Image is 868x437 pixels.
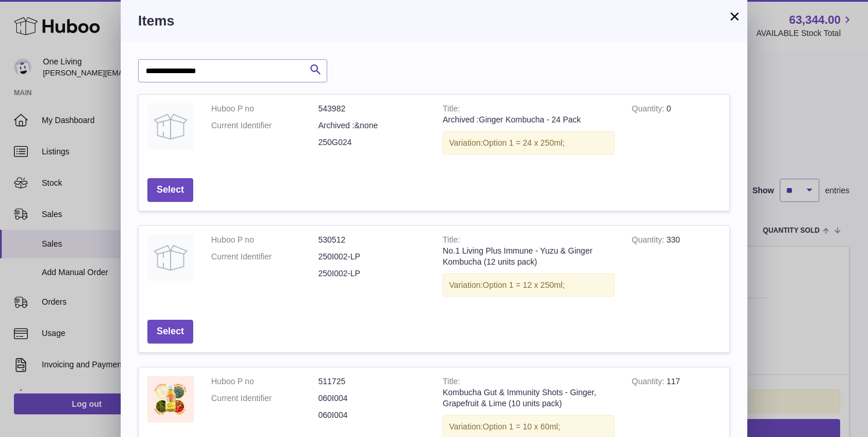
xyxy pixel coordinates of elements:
img: No.1 Living Plus Immune - Yuzu & Ginger Kombucha (12 units pack) [147,234,194,281]
dd: 250I002-LP [319,268,426,279]
dt: Current Identifier [211,251,319,262]
dd: 511725 [319,376,426,387]
dd: Archived :&none [319,120,426,131]
dd: 060I004 [319,393,426,404]
span: Option 1 = 10 x 60ml; [483,422,560,431]
dt: Huboo P no [211,234,319,245]
span: Option 1 = 24 x 250ml; [483,138,565,147]
div: Kombucha Gut & Immunity Shots - Ginger, Grapefruit & Lime (10 units pack) [443,387,614,409]
strong: Title [443,377,460,389]
div: Variation: [443,273,614,297]
dt: Current Identifier [211,393,319,404]
td: 330 [623,226,729,312]
div: Archived :Ginger Kombucha - 24 Pack [443,114,614,125]
strong: Title [443,235,460,247]
div: No.1 Living Plus Immune - Yuzu & Ginger Kombucha (12 units pack) [443,245,614,268]
dt: Current Identifier [211,120,319,131]
span: Option 1 = 12 x 250ml; [483,280,565,290]
strong: Quantity [632,104,667,116]
dd: 060I004 [319,410,426,421]
td: 0 [623,95,729,169]
strong: Quantity [632,377,667,389]
button: Select [147,320,193,344]
img: Archived :Ginger Kombucha - 24 Pack [147,103,194,150]
button: Select [147,178,193,202]
dd: 250I002-LP [319,251,426,262]
dd: 250G024 [319,137,426,148]
img: Kombucha Gut & Immunity Shots - Ginger, Grapefruit & Lime (10 units pack) [147,376,194,422]
dd: 530512 [319,234,426,245]
dt: Huboo P no [211,103,319,114]
strong: Quantity [632,235,667,247]
dt: Huboo P no [211,376,319,387]
h3: Items [138,12,730,30]
div: Variation: [443,131,614,155]
strong: Title [443,104,460,116]
button: × [728,9,742,23]
dd: 543982 [319,103,426,114]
